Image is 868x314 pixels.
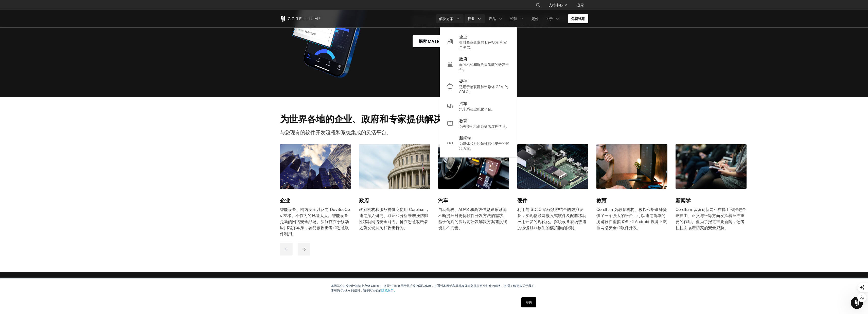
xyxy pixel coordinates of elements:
div: 导航菜单 [529,1,588,10]
img: 政府 [359,144,430,188]
a: 隐私政策。 [381,289,397,292]
a: 汽车 汽车系统虚拟化平台。 [443,97,514,115]
img: 汽车 [438,144,509,188]
font: 新闻学 [676,198,691,204]
font: 免费试用 [571,16,585,21]
font: 探索 MATRIX [419,39,443,44]
font: 硬件 [517,198,527,204]
font: 政府 [459,56,467,62]
button: 以前的 [280,243,293,256]
font: 教育 [459,118,467,123]
font: 汽车 [459,101,467,106]
img: 企业 [280,144,351,188]
font: 产品 [489,16,496,21]
button: 搜索 [534,1,543,10]
font: 政府 [359,198,369,204]
div: 导航菜单 [436,14,588,23]
font: 资源 [510,16,517,21]
img: 教育 [596,144,667,188]
a: 政府 政府 政府机构和服务提供商使用 Corellium，通过深入研究、取证和分析来增强防御性移动网络安全能力。抢在恶意攻击者之前发现漏洞和攻击行为。 [359,144,430,237]
font: 本网站会在您的计算机上存储 Cookie。这些 Cookie 用于提升您的网站体验，并通过本网站和其他媒体为您提供更个性化的服务。如需了解更多关于我们使用的 Cookie 的信息，请参阅我们的 [331,284,535,292]
font: 支持中心 [549,3,563,7]
font: 关于 [546,16,553,21]
font: Corellium 为教育机构、教授和培训师提供了一个强大的平台，可以通过简单的浏览器在虚拟 iOS 和 Android 设备上教授网络安全和软件开发。 [596,207,667,230]
button: 下一个 [298,243,310,256]
a: 汽车 汽车 自动驾驶、ADAS 和高级信息娱乐系统不断提升对更优软件开发方法的需求。基于仿真的流片前研发解决方案速度缓慢且不完善。 [438,144,509,237]
a: 探索 MATRIX [413,35,449,47]
a: 好的 [521,297,536,307]
font: 登录 [577,3,584,7]
font: 硬件 [459,79,467,84]
a: 新闻学 为媒体和社区领袖提供安全的解决方案。 [443,132,514,154]
font: 新闻学 [459,135,471,141]
font: 汽车系统虚拟化平台。 [459,107,495,111]
font: 好的 [526,301,532,304]
font: 面向机构和服务提供商的研发平台。 [459,62,509,72]
font: 为教授和培训师提供虚拟学习。 [459,124,509,128]
font: 适用于物联网和半导体 OEM 的 SDLC。 [459,85,508,94]
font: 解决方案 [439,16,453,21]
font: 与您现有的软件开发流程和系统集成的灵活平台。 [280,129,392,135]
img: 新闻学 [676,144,747,188]
font: 政府机构和服务提供商使用 Corellium，通过深入研究、取证和分析来增强防御性移动网络安全能力。抢在恶意攻击者之前发现漏洞和攻击行为。 [359,207,430,230]
a: 教育 为教授和培训师提供虚拟学习。 [443,115,514,132]
font: 为媒体和社区领袖提供安全的解决方案。 [459,141,509,151]
iframe: Intercom live chat [851,297,863,309]
font: 企业 [280,198,290,204]
font: 行业 [468,16,475,21]
font: 为世界各地的企业、政府和专家提供解决方案。 [280,113,470,125]
a: 科雷利姆之家 [280,16,320,22]
font: 智能设备、网络安全以及向 DevSecOps 左移。不作为的风险太大。智能设备是新的网络安全战场。漏洞存在于移动应用程序本身，容易被攻击者和恶意软件利用。 [280,207,350,236]
font: 针对商业企业的 DevOps 和安全测试。 [459,40,507,49]
font: 企业 [459,34,467,39]
a: 硬件 适用于物联网和半导体 OEM 的 SDLC。 [443,75,514,97]
font: 汽车 [438,198,448,204]
font: 自动驾驶、ADAS 和高级信息娱乐系统不断提升对更优软件开发方法的需求。基于仿真的流片前研发解决方案速度缓慢且不完善。 [438,207,507,230]
font: 利用与 SDLC 流程紧密结合的虚拟设备，实现物联网嵌入式软件及配套移动应用开发的现代化。摆脱设备农场或速度缓慢且非原生的模拟器的限制。 [517,207,586,230]
a: 企业 企业 智能设备、网络安全以及向 DevSecOps 左移。不作为的风险太大。智能设备是新的网络安全战场。漏洞存在于移动应用程序本身，容易被攻击者和恶意软件利用。 [280,144,351,243]
a: 硬件 硬件 利用与 SDLC 流程紧密结合的虚拟设备，实现物联网嵌入式软件及配套移动应用开发的现代化。摆脱设备农场或速度缓慢且非原生的模拟器的限制。 [517,144,588,237]
font: Corellium 认识到新闻业在捍卫和推进全球自由、正义与平等方面发挥着至关重要的作用。但为了报道重要新闻，记者往往面临着切实的安全威胁。 [676,207,746,230]
img: 硬件 [517,144,588,188]
a: 企业 针对商业企业的 DevOps 和安全测试。 [443,31,514,53]
font: 定价 [532,16,539,21]
font: 教育 [596,198,607,204]
a: 政府 面向机构和服务提供商的研发平台。 [443,53,514,75]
